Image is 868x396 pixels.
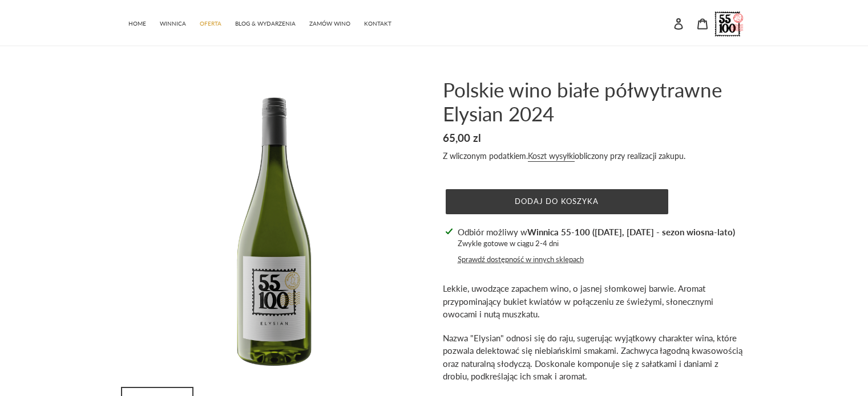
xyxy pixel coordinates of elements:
[446,189,668,214] button: Dodaj do koszyka
[458,254,584,266] button: Sprawdź dostępność w innych sklepach
[443,150,745,162] div: Z wliczonym podatkiem. obliczony przy realizacji zakupu.
[364,20,391,27] span: KONTAKT
[229,14,301,31] a: BLOG & WYDARZENIA
[358,14,397,31] a: KONTAKT
[443,131,481,144] span: 65,00 zl
[194,14,227,31] a: OFERTA
[528,151,575,162] a: Koszt wysyłki
[160,20,186,27] span: WINNICA
[443,77,745,125] h1: Polskie wino białe półwytrawne Elysian 2024
[515,197,599,206] span: Dodaj do koszyka
[443,333,742,382] span: Nazwa "Elysian" odnosi się do raju, sugerując wyjątkowy charakter wina, które pozwala delektować ...
[309,20,350,27] span: ZAMÓW WINO
[128,20,146,27] span: HOME
[154,14,192,31] a: WINNICA
[304,14,356,31] a: ZAMÓW WINO
[235,20,296,27] span: BLOG & WYDARZENIA
[123,14,152,31] a: HOME
[458,226,735,239] p: Odbiór możliwy w
[200,20,221,27] span: OFERTA
[458,238,735,250] p: Zwykle gotowe w ciągu 2-4 dni
[527,227,735,237] strong: Winnica 55-100 ([DATE], [DATE] - sezon wiosna-lato)
[443,283,713,319] span: Lekkie, uwodzące zapachem wino, o jasnej słomkowej barwie. Aromat przypominający bukiet kwiatów w...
